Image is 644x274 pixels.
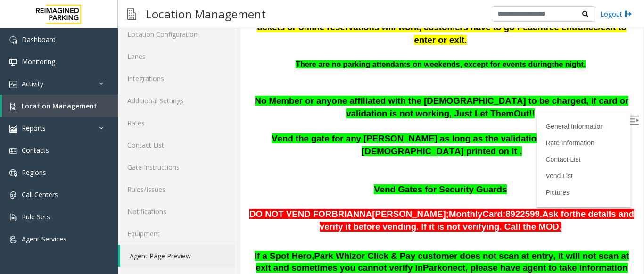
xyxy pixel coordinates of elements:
[273,88,295,98] span: Out!!
[141,2,271,25] h3: Location Management
[311,40,343,48] span: the night
[9,58,17,66] img: 'icon'
[127,2,136,25] img: pageIcon
[15,75,388,98] span: No Member or anyone affiliated with the [DEMOGRAPHIC_DATA] to be charged, if card or validation i...
[182,242,225,252] span: Parkonect
[305,102,363,109] a: General Information
[305,151,332,159] a: Vend List
[22,234,66,243] span: Agent Services
[9,36,17,44] img: 'icon'
[118,90,235,112] a: Additional Settings
[22,190,58,199] span: Call Centers
[265,188,302,198] span: 8922599.
[9,236,17,243] img: 'icon'
[9,125,17,133] img: 'icon'
[242,188,265,198] span: Card:
[9,81,17,88] img: 'icon'
[22,212,50,221] span: Rule Sets
[9,191,17,199] img: 'icon'
[9,103,17,110] img: 'icon'
[79,188,394,211] span: the details and verify it before vending. If it is not verifying. Call the MOD.
[9,169,17,177] img: 'icon'
[22,168,46,177] span: Regions
[132,188,208,198] span: [PERSON_NAME];
[305,168,329,175] a: Pictures
[16,230,389,252] span: or Click & Pay customer does not scan at entry, it will not scan at exit and sometimes you cannot...
[118,200,235,223] a: Notifications
[208,188,242,198] span: Monthly
[625,9,632,19] img: logout
[55,40,311,48] span: There are no parking attendants on weekends, except for events during
[22,35,56,44] span: Dashboard
[305,118,354,126] a: Rate Information
[2,95,118,117] a: Location Management
[118,134,235,156] a: Contact List
[133,164,266,174] span: Vend Gates for Security Guards
[9,147,17,155] img: 'icon'
[118,67,235,90] a: Integrations
[14,230,74,240] span: If a Spot Hero,
[74,230,116,240] span: Park Whiz
[305,135,340,142] a: Contact List
[22,79,43,88] span: Activity
[22,146,49,155] span: Contacts
[118,178,235,200] a: Rules/Issues
[118,156,235,178] a: Gate Instructions
[120,245,235,267] a: Agent Page Preview
[118,112,235,134] a: Rates
[343,40,345,48] span: .
[9,214,17,221] img: 'icon'
[118,23,235,45] a: Location Configuration
[600,9,632,19] a: Logout
[22,124,46,133] span: Reports
[22,57,55,66] span: Monitoring
[31,113,372,135] span: Vend the gate for any [PERSON_NAME] as long as the validation sticker has First [DEMOGRAPHIC_DATA...
[389,95,398,104] img: Open/Close Sidebar Menu
[22,101,97,110] span: Location Management
[118,45,235,67] a: Lanes
[118,223,235,245] a: Equipment
[302,188,332,198] span: Ask for
[91,188,132,198] span: BRIANNA
[9,188,91,198] span: DO NOT VEND FOR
